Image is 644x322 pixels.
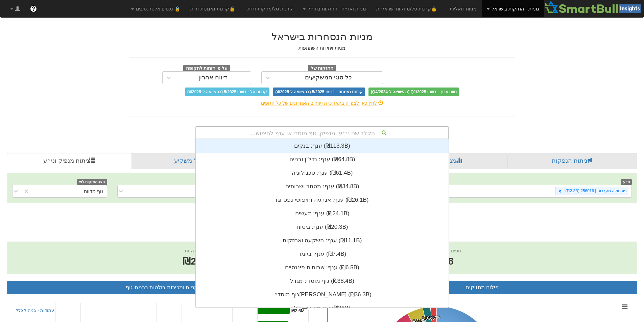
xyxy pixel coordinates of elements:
[291,308,305,313] tspan: ₪2.6M
[185,248,210,253] span: שווי החזקות
[196,153,449,166] div: ענף: ‏נדל"ן ובנייה ‎(₪64.8B)‎
[508,153,637,169] a: ניתוח הנפקות
[368,88,459,96] span: טווח ארוך - דיווחי Q1/2025 (בהשוואה ל-Q4/2024)
[564,187,628,195] div: פורמולה מערכות | 256016 (₪2.3B)
[126,0,185,17] a: 🔒 נכסים אלטרנטיבים
[196,234,449,247] div: ענף: ‏השקעה ואחזקות ‎(₪11.1B)‎
[132,153,259,169] a: פרופיל משקיע
[196,247,449,261] div: ענף: ‏ביומד ‎(₪7.4B)‎
[242,0,298,17] a: קרנות סל/מחקות זרות
[196,274,449,288] div: גוף מוסדי: ‏מגדל ‎(₪38.4B)‎
[196,207,449,220] div: ענף: ‏תעשיה ‎(₪24.1B)‎
[196,139,449,153] div: ענף: ‏בנקים ‎(₪113.3B)‎
[129,31,515,42] h2: מניות הנסחרות בישראל
[196,288,449,301] div: גוף מוסדי: ‏[PERSON_NAME] ‎(₪36.3B)‎
[196,193,449,207] div: ענף: ‏אנרגיה וחיפושי נפט וגז ‎(₪26.1B)‎
[185,0,243,17] a: 🔒קרנות נאמנות זרות
[31,5,35,12] span: ?
[196,261,449,274] div: ענף: ‏שרותים פיננסיים ‎(₪6.5B)‎
[196,301,449,315] div: גוף מוסדי: ‏כלל ‎(₪36B)‎
[273,88,365,96] span: קרנות נאמנות - דיווחי 5/2025 (בהשוואה ל-4/2025)
[185,88,269,96] span: קרנות סל - דיווחי 5/2025 (בהשוואה ל-4/2025)
[124,100,520,106] div: לחץ כאן לצפייה בתאריכי הדיווחים האחרונים של כל הגופים
[196,127,448,139] div: הקלד שם ני״ע, מנפיק, גוף מוסדי או ענף לחיפוש...
[445,0,482,17] a: מניות דואליות
[428,315,440,320] tspan: 1.67%
[544,0,644,14] img: Smartbull
[621,179,632,185] span: ני״ע
[333,284,632,291] h3: פילוח מחזיקים
[7,210,637,221] h2: פורמולה מערכות | 256016 - ניתוח ני״ע
[198,74,227,81] div: דיווח אחרון
[482,0,544,17] a: מניות - החזקות בישראל
[196,166,449,180] div: ענף: ‏טכנולוגיה ‎(₪61.4B)‎
[183,255,212,267] span: ₪2.3B
[183,65,230,72] span: על פי דוחות לתקופה
[196,180,449,193] div: ענף: ‏מסחר ושרותים ‎(₪34.8B)‎
[305,74,352,81] div: כל סוגי המשקיעים
[12,284,312,291] h3: קניות ומכירות בולטות ברמת גוף
[196,220,449,234] div: ענף: ‏ביטוח ‎(₪20.3B)‎
[84,188,103,195] div: גוף מדווח
[371,0,444,17] a: 🔒קרנות סל/מחקות ישראליות
[77,179,107,185] span: הצג החזקות לפי
[25,0,42,17] a: ?
[16,308,54,313] a: עתודות - בניהול כלל
[7,153,132,169] a: ניתוח מנפיק וני״ע
[298,0,371,17] a: מניות ואג״ח - החזקות בחו״ל
[129,46,515,51] h5: מניות ויחידות השתתפות
[422,316,434,321] tspan: 2.08%
[308,65,336,72] span: החזקות של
